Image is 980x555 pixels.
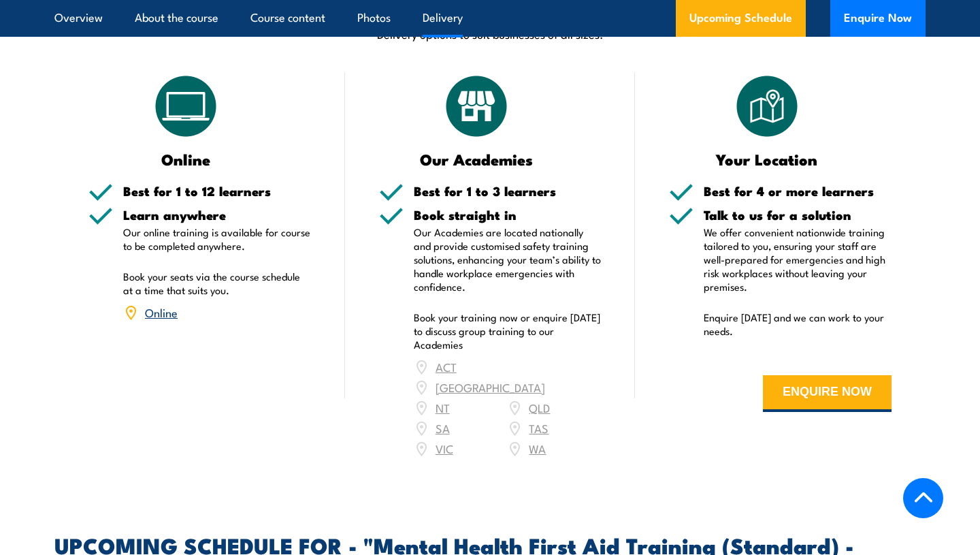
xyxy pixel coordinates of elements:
[123,270,311,297] p: Book your seats via the course schedule at a time that suits you.
[123,185,311,197] h5: Best for 1 to 12 learners
[704,311,892,338] p: Enquire [DATE] and we can work to your needs.
[704,208,892,221] h5: Talk to us for a solution
[379,151,574,167] h3: Our Academies
[704,185,892,197] h5: Best for 4 or more learners
[414,311,602,351] p: Book your training now or enquire [DATE] to discuss group training to our Academies
[145,304,178,320] a: Online
[763,375,892,412] button: ENQUIRE NOW
[414,225,602,294] p: Our Academies are located nationally and provide customised safety training solutions, enhancing ...
[123,225,311,253] p: Our online training is available for course to be completed anywhere.
[414,208,602,221] h5: Book straight in
[704,225,892,294] p: We offer convenient nationwide training tailored to you, ensuring your staff are well-prepared fo...
[123,208,311,221] h5: Learn anywhere
[414,185,602,197] h5: Best for 1 to 3 learners
[669,151,864,167] h3: Your Location
[88,151,284,167] h3: Online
